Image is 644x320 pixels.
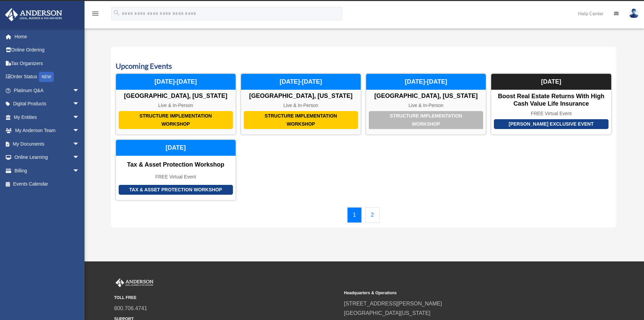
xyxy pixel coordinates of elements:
div: Tax & Asset Protection Workshop [116,161,236,169]
div: [DATE] [116,140,236,156]
a: [GEOGRAPHIC_DATA][US_STATE] [344,310,431,316]
div: Structure Implementation Workshop [119,111,233,129]
a: 1 [347,207,362,223]
span: arrow_drop_down [73,137,86,151]
a: My Anderson Teamarrow_drop_down [5,124,90,137]
div: FREE Virtual Event [491,111,611,116]
a: Order StatusNEW [5,70,90,84]
a: Structure Implementation Workshop [GEOGRAPHIC_DATA], [US_STATE] Live & In-Person [DATE]-[DATE] [241,73,361,135]
a: 800.706.4741 [114,305,147,311]
a: Platinum Q&Aarrow_drop_down [5,84,90,97]
a: Online Learningarrow_drop_down [5,151,90,164]
a: Tax Organizers [5,57,90,70]
span: arrow_drop_down [73,151,86,165]
img: Anderson Advisors Platinum Portal [3,8,64,21]
a: [PERSON_NAME] Exclusive Event Boost Real Estate Returns with High Cash Value Life Insurance FREE ... [491,73,611,135]
span: arrow_drop_down [73,84,86,98]
div: [GEOGRAPHIC_DATA], [US_STATE] [116,92,236,100]
a: Online Ordering [5,43,90,57]
span: arrow_drop_down [73,124,86,138]
div: Live & In-Person [241,103,361,108]
div: [DATE]-[DATE] [116,74,236,90]
a: menu [91,12,99,18]
div: [PERSON_NAME] Exclusive Event [494,119,608,129]
i: search [113,9,120,17]
h3: Upcoming Events [116,61,612,71]
div: [DATE]-[DATE] [366,74,486,90]
span: arrow_drop_down [73,164,86,178]
a: My Documentsarrow_drop_down [5,137,90,151]
a: My Entitiesarrow_drop_down [5,110,90,124]
img: User Pic [629,8,639,18]
a: [STREET_ADDRESS][PERSON_NAME] [344,301,442,306]
a: 2 [365,207,380,223]
a: Structure Implementation Workshop [GEOGRAPHIC_DATA], [US_STATE] Live & In-Person [DATE]-[DATE] [366,73,486,135]
i: menu [91,9,99,18]
a: Events Calendar [5,177,86,191]
div: [GEOGRAPHIC_DATA], [US_STATE] [241,92,361,100]
a: Tax & Asset Protection Workshop Tax & Asset Protection Workshop FREE Virtual Event [DATE] [116,140,236,200]
a: Billingarrow_drop_down [5,164,90,177]
a: Digital Productsarrow_drop_down [5,97,90,111]
div: Boost Real Estate Returns with High Cash Value Life Insurance [491,93,611,107]
div: Live & In-Person [366,103,486,108]
div: FREE Virtual Event [116,174,236,180]
div: Tax & Asset Protection Workshop [119,185,233,195]
div: Structure Implementation Workshop [369,111,483,129]
small: Headquarters & Operations [344,290,569,297]
div: [DATE] [491,74,611,90]
div: NEW [39,72,54,82]
div: [GEOGRAPHIC_DATA], [US_STATE] [366,92,486,100]
div: Structure Implementation Workshop [244,111,358,129]
a: Home [5,30,90,43]
a: Structure Implementation Workshop [GEOGRAPHIC_DATA], [US_STATE] Live & In-Person [DATE]-[DATE] [116,73,236,135]
div: [DATE]-[DATE] [241,74,361,90]
img: Anderson Advisors Platinum Portal [114,278,155,287]
div: Live & In-Person [116,103,236,108]
small: TOLL FREE [114,294,339,301]
div: close [638,1,642,5]
span: arrow_drop_down [73,97,86,111]
span: arrow_drop_down [73,110,86,124]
